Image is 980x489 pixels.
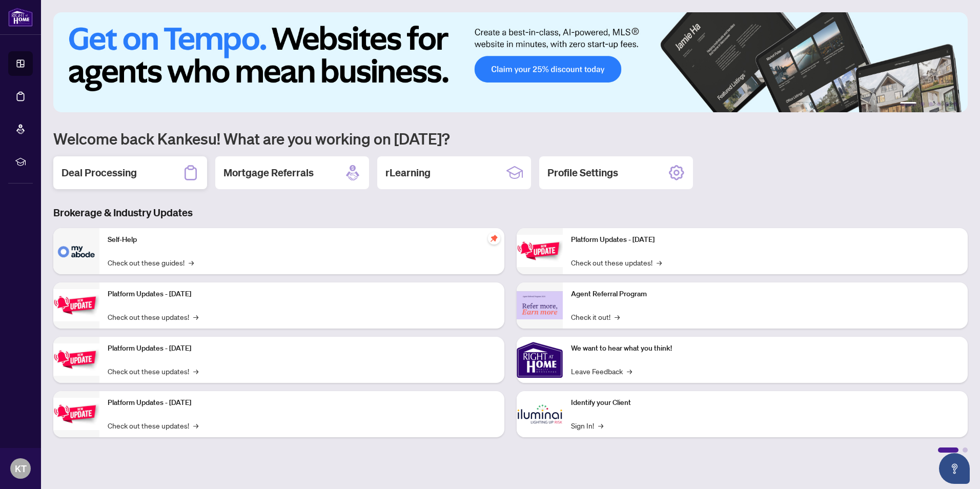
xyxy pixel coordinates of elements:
[627,365,632,377] span: →
[929,102,933,106] button: 3
[571,343,959,354] p: We want to hear what you think!
[937,102,941,106] button: 4
[108,257,194,268] a: Check out these guides!→
[571,397,959,409] p: Identify your Client
[921,102,925,106] button: 2
[53,206,968,220] h3: Brokerage & Industry Updates
[108,234,496,246] p: Self-Help
[945,102,949,106] button: 5
[189,257,194,268] span: →
[571,311,620,322] a: Check it out!→
[488,232,500,244] span: pushpin
[108,289,496,300] p: Platform Updates - [DATE]
[657,257,662,268] span: →
[53,228,99,274] img: Self-Help
[108,420,198,431] a: Check out these updates!→
[615,311,620,322] span: →
[517,235,563,267] img: Platform Updates - June 23, 2025
[53,343,99,376] img: Platform Updates - July 21, 2025
[571,234,959,246] p: Platform Updates - [DATE]
[900,102,916,106] button: 1
[53,12,968,112] img: Slide 0
[547,166,618,180] h2: Profile Settings
[53,398,99,430] img: Platform Updates - July 8, 2025
[517,291,563,319] img: Agent Referral Program
[223,166,314,180] h2: Mortgage Referrals
[53,129,968,148] h1: Welcome back Kankesu! What are you working on [DATE]?
[193,311,198,322] span: →
[939,453,970,484] button: Open asap
[517,391,563,437] img: Identify your Client
[953,102,957,106] button: 6
[571,365,632,377] a: Leave Feedback→
[62,166,137,180] h2: Deal Processing
[8,8,33,27] img: logo
[108,343,496,354] p: Platform Updates - [DATE]
[598,420,603,431] span: →
[571,420,603,431] a: Sign In!→
[193,420,198,431] span: →
[571,257,662,268] a: Check out these updates!→
[108,397,496,409] p: Platform Updates - [DATE]
[108,311,198,322] a: Check out these updates!→
[385,166,431,180] h2: rLearning
[15,461,27,476] span: KT
[193,365,198,377] span: →
[517,337,563,383] img: We want to hear what you think!
[571,289,959,300] p: Agent Referral Program
[108,365,198,377] a: Check out these updates!→
[53,289,99,321] img: Platform Updates - September 16, 2025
